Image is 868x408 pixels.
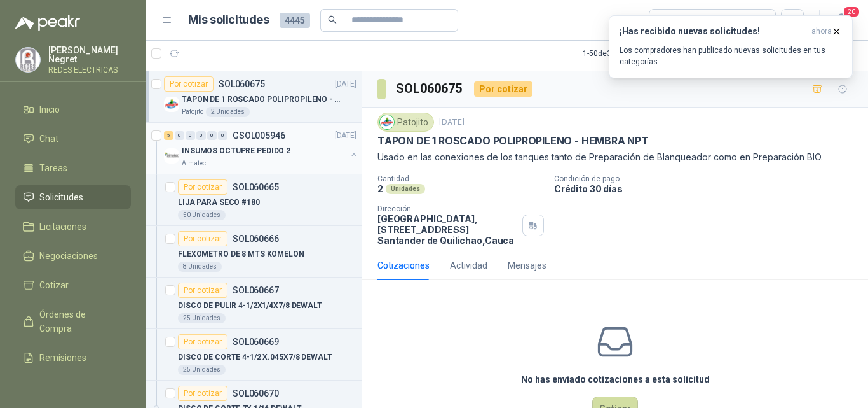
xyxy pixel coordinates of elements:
[188,11,269,29] h1: Mis solicitudes
[164,76,214,92] div: Por cotizar
[39,190,83,204] span: Solicitudes
[178,386,227,401] div: Por cotizar
[15,273,131,297] a: Cotizar
[474,81,532,97] div: Por cotizar
[182,94,340,106] p: TAPON DE 1 ROSCADO POLIPROPILENO - HEMBRA NPT
[609,15,853,78] button: ¡Has recibido nuevas solicitudes!ahora Los compradores han publicado nuevas solicitudes en tus ca...
[377,113,434,132] div: Patojito
[620,45,842,67] p: Los compradores han publicado nuevas solicitudes en tus categorías.
[178,262,222,272] div: 8 Unidades
[182,145,290,157] p: INSUMOS OCTUPRE PEDIDO 2
[377,183,383,194] p: 2
[39,278,69,292] span: Cotizar
[521,372,710,386] h3: No has enviado cotizaciones a esta solicitud
[377,213,517,246] p: [GEOGRAPHIC_DATA], [STREET_ADDRESS] Santander de Quilichao , Cauca
[39,102,60,116] span: Inicio
[377,204,517,213] p: Dirección
[233,286,279,295] p: SOL060667
[146,329,362,381] a: Por cotizarSOL060669DISCO DE CORTE 4-1/2 X.045X7/8 DEWALT25 Unidades
[175,131,184,140] div: 0
[15,215,131,239] a: Licitaciones
[233,183,279,192] p: SOL060665
[178,283,227,298] div: Por cotizar
[15,185,131,209] a: Solicitudes
[178,248,304,260] p: FLEXOMETRO DE 8 MTS KOMELON
[146,71,362,123] a: Por cotizarSOL060675[DATE] Company LogoTAPON DE 1 ROSCADO POLIPROPILENO - HEMBRA NPTPatojito2 Uni...
[206,107,250,117] div: 2 Unidades
[233,131,285,140] p: GSOL005946
[233,337,279,346] p: SOL060669
[15,15,80,31] img: Logo peakr
[218,131,227,140] div: 0
[15,346,131,370] a: Remisiones
[219,80,265,88] p: SOL060675
[178,179,227,195] div: Por cotizar
[146,226,362,278] a: Por cotizarSOL060666FLEXOMETRO DE 8 MTS KOMELON8 Unidades
[450,258,487,272] div: Actividad
[657,13,684,27] div: Todas
[48,46,131,64] p: [PERSON_NAME] Negret
[280,13,310,28] span: 4445
[335,78,356,90] p: [DATE]
[39,249,98,263] span: Negociaciones
[178,334,227,349] div: Por cotizar
[182,107,203,117] p: Patojito
[396,79,464,99] h3: SOL060675
[39,220,86,234] span: Licitaciones
[178,313,226,323] div: 25 Unidades
[554,183,863,194] p: Crédito 30 días
[15,97,131,122] a: Inicio
[39,351,86,365] span: Remisiones
[196,131,206,140] div: 0
[146,278,362,329] a: Por cotizarSOL060667DISCO DE PULIR 4-1/2X1/4X7/8 DEWALT25 Unidades
[15,244,131,268] a: Negociaciones
[508,258,546,272] div: Mensajes
[48,66,131,74] p: REDES ELECTRICAS
[830,9,853,32] button: 20
[377,174,544,183] p: Cantidad
[335,130,356,142] p: [DATE]
[328,15,337,24] span: search
[39,161,67,175] span: Tareas
[377,150,853,164] p: Usado en las conexiones de los tanques tanto de Preparación de Blanqueador como en Preparación BIO.
[15,156,131,180] a: Tareas
[554,174,863,183] p: Condición de pago
[39,307,119,335] span: Órdenes de Compra
[843,6,860,18] span: 20
[15,375,131,399] a: Configuración
[178,210,226,220] div: 50 Unidades
[233,234,279,243] p: SOL060666
[233,389,279,398] p: SOL060670
[207,131,217,140] div: 0
[377,258,430,272] div: Cotizaciones
[380,115,394,129] img: Company Logo
[811,26,832,37] span: ahora
[164,148,179,164] img: Company Logo
[182,158,206,169] p: Almatec
[178,231,227,246] div: Por cotizar
[178,300,322,312] p: DISCO DE PULIR 4-1/2X1/4X7/8 DEWALT
[164,128,359,169] a: 5 0 0 0 0 0 GSOL005946[DATE] Company LogoINSUMOS OCTUPRE PEDIDO 2Almatec
[146,174,362,226] a: Por cotizarSOL060665LIJA PARA SECO #18050 Unidades
[178,351,332,363] p: DISCO DE CORTE 4-1/2 X.045X7/8 DEWALT
[178,197,260,209] p: LIJA PARA SECO #180
[164,131,173,140] div: 5
[377,134,649,148] p: TAPON DE 1 ROSCADO POLIPROPILENO - HEMBRA NPT
[15,302,131,341] a: Órdenes de Compra
[620,26,806,37] h3: ¡Has recibido nuevas solicitudes!
[15,127,131,151] a: Chat
[39,132,58,146] span: Chat
[439,116,465,129] p: [DATE]
[16,48,40,72] img: Company Logo
[164,97,179,112] img: Company Logo
[583,43,665,64] div: 1 - 50 de 3863
[178,365,226,375] div: 25 Unidades
[386,184,425,194] div: Unidades
[186,131,195,140] div: 0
